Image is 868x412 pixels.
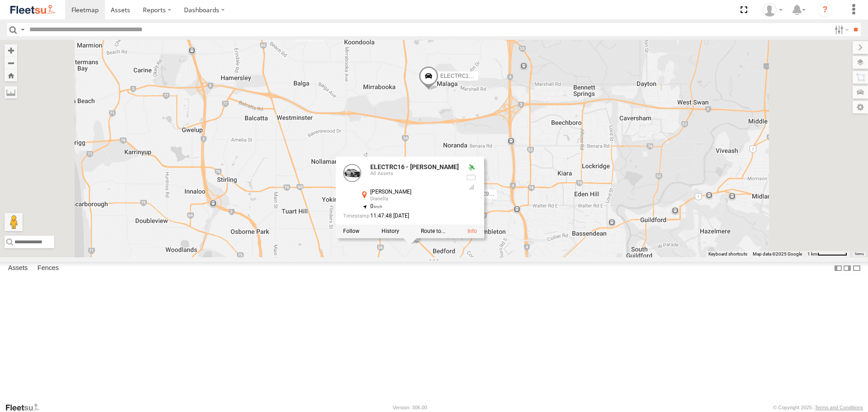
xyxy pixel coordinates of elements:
button: Keyboard shortcuts [708,251,747,257]
div: No battery health information received from this device. [466,174,477,181]
div: Valid GPS Fix [466,164,477,171]
div: Wayne Betts [759,3,786,17]
a: ELECTRC16 - [PERSON_NAME] [370,164,459,171]
a: Visit our Website [5,403,47,412]
label: Fences [33,262,63,275]
button: Map Scale: 1 km per 62 pixels [805,251,850,257]
label: Dock Summary Table to the Right [843,262,852,275]
a: View Asset Details [343,164,361,182]
img: fleetsu-logo-horizontal.svg [9,4,56,16]
span: ELECTRC12 - [PERSON_NAME] [440,73,521,79]
i: ? [818,3,832,17]
a: View Asset Details [467,228,477,235]
button: Zoom out [5,57,17,69]
label: Route To Location [421,228,445,235]
button: Zoom Home [5,69,17,81]
label: Realtime tracking of Asset [343,228,359,235]
a: Terms and Conditions [815,405,863,410]
div: Dianella [370,197,459,202]
label: Search Query [19,23,26,36]
span: Map data ©2025 Google [753,251,802,256]
div: Version: 306.00 [393,405,427,410]
label: Search Filter Options [831,23,850,36]
span: 1 km [807,251,817,256]
label: Measure [5,86,17,99]
button: Drag Pegman onto the map to open Street View [5,213,23,231]
label: Assets [4,262,32,275]
div: © Copyright 2025 - [773,405,863,410]
div: GSM Signal = 4 [466,184,477,191]
span: 0 [370,204,382,210]
label: Hide Summary Table [852,262,861,275]
label: Map Settings [853,101,868,114]
div: Date/time of location update [343,213,459,219]
div: [PERSON_NAME] [370,189,459,195]
button: Zoom in [5,44,17,57]
label: View Asset History [382,228,399,235]
a: Terms (opens in new tab) [854,252,864,256]
label: Dock Summary Table to the Left [834,262,843,275]
div: All Assets [370,171,459,177]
